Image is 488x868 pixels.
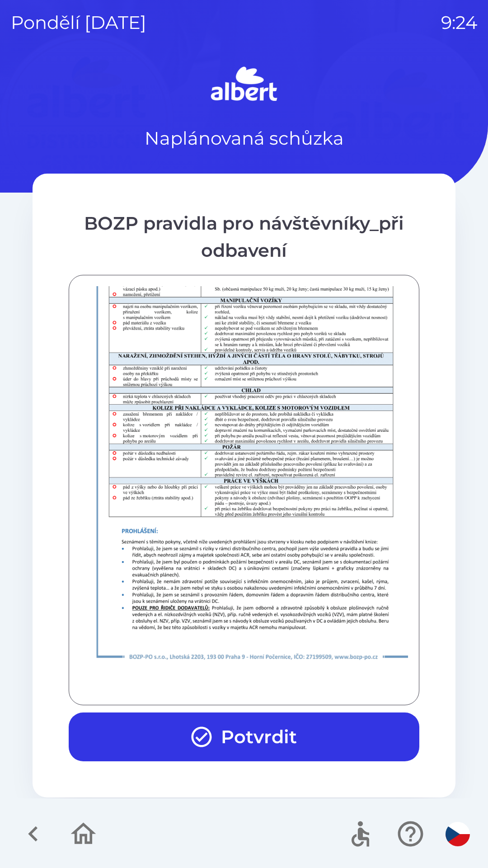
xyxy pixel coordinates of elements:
[11,9,146,36] p: pondělí [DATE]
[446,822,470,846] img: cs flag
[145,125,344,152] p: Naplánovaná schůzka
[441,9,477,36] p: 9:24
[80,173,431,669] img: t5iKY4Cocv4gECBCogIEgBgIECBAgQIAAAQIEDAQNECBAgAABAgQIECCwAh4EVRAgQIAAAQIECBAg4EHQAAECBAgQIECAAAEC...
[69,712,419,761] button: Potvrdit
[33,63,455,107] img: Logo
[69,210,419,264] div: BOZP pravidla pro návštěvníky_při odbavení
